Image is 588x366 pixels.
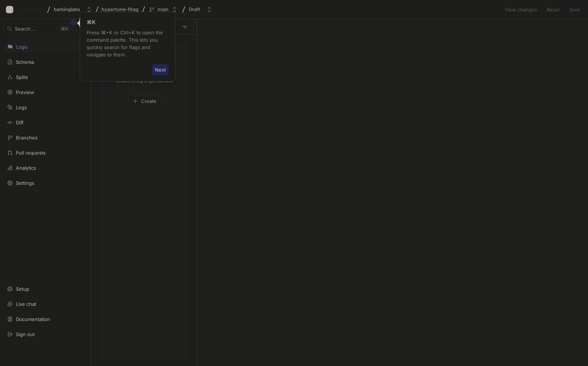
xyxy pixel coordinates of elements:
[501,4,540,15] button: View changes
[16,44,28,50] div: Logic
[16,150,46,156] div: Pull requests
[189,6,200,13] div: Draft
[16,120,24,125] div: Diff
[16,165,36,171] div: Analytics
[186,3,215,15] button: Draft
[505,7,537,12] span: View changes
[128,95,160,107] button: Create
[16,286,29,292] div: Setup
[4,23,73,35] button: Search...K
[16,89,34,95] div: Preview
[146,3,180,15] button: main
[566,4,584,15] button: Save
[141,99,156,103] span: Create
[15,27,35,31] span: Search...
[543,4,563,15] button: Reset
[16,331,35,337] div: Sign out
[101,7,138,12] span: hypertune-fitag
[87,29,169,58] p: Press ⌘+K or Ctrl+K to open the command palette. This lets you quickly search for flags and navig...
[16,316,50,322] div: Documentation
[16,59,34,65] div: Schema
[87,18,169,26] p: ⌘K
[54,6,80,13] div: barkinglabs
[51,3,95,15] button: barkinglabs
[158,6,169,13] div: main
[4,313,87,325] a: Documentation
[16,135,38,141] div: Branches
[59,25,70,32] div: K
[569,7,580,12] span: Save
[547,7,560,12] span: Reset
[16,180,34,186] div: Settings
[16,74,28,80] div: Splits
[16,104,27,110] div: Logs
[16,301,36,307] div: Live chat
